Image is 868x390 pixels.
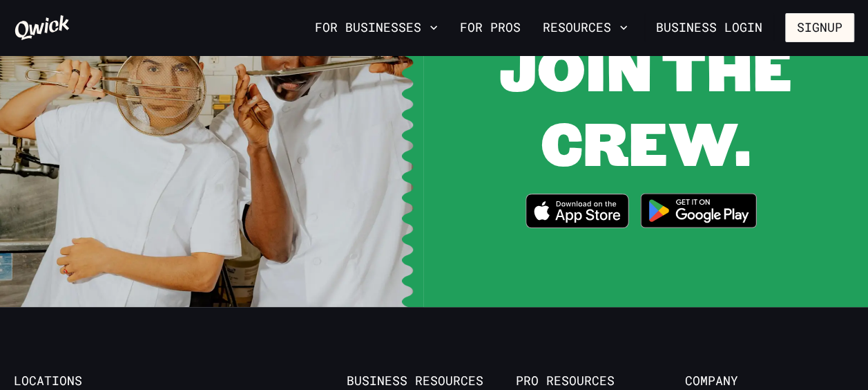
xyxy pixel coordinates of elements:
[525,194,629,232] a: Download on the App Store
[632,185,766,236] img: Get it on Google Play
[14,373,183,389] span: Locations
[499,28,792,182] span: JOIN THE CREW.
[309,16,443,39] button: For Businesses
[644,13,774,42] a: Business Login
[516,373,685,389] span: Pro Resources
[454,16,526,39] a: For Pros
[785,13,854,42] button: Signup
[347,373,516,389] span: Business Resources
[685,373,854,389] span: Company
[537,16,633,39] button: Resources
